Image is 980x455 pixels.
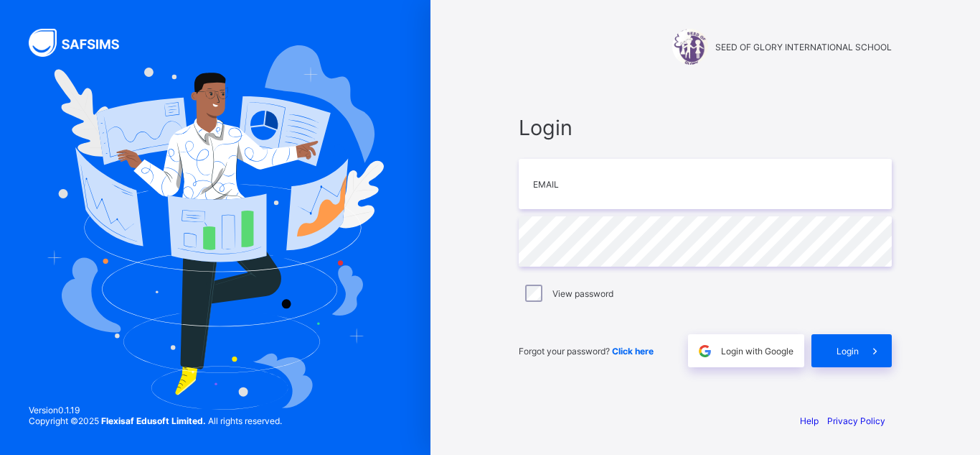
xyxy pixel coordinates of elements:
[800,415,819,426] a: Help
[715,42,892,52] span: SEED OF GLORY INTERNATIONAL SCHOOL
[47,45,385,409] img: Hero Image
[837,346,859,357] span: Login
[519,346,654,357] span: Forgot your password?
[827,415,885,426] a: Privacy Policy
[697,343,713,359] img: google.396cfc9801f0270233282035f929180a.svg
[29,415,282,426] span: Copyright © 2025 All rights reserved.
[29,29,136,57] img: SAFSIMS Logo
[552,288,613,299] label: View password
[612,346,654,357] a: Click here
[101,415,206,426] strong: Flexisaf Edusoft Limited.
[519,115,892,140] span: Login
[29,405,282,415] span: Version 0.1.19
[721,346,793,357] span: Login with Google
